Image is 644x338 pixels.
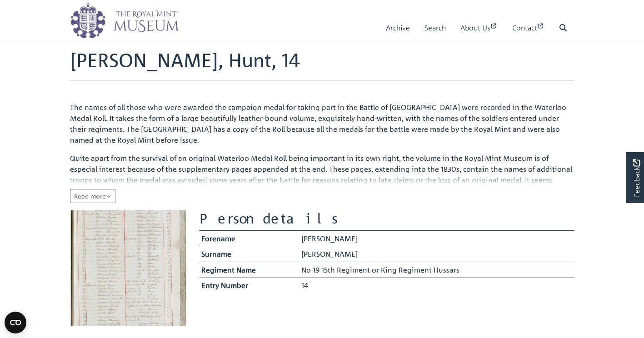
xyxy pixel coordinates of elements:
[70,2,179,39] img: logo_wide.png
[70,49,574,80] h1: [PERSON_NAME], Hunt, 14
[70,189,115,203] button: Read all of the content
[424,15,446,41] a: Search
[74,192,111,200] span: Read more
[386,15,410,41] a: Archive
[299,230,574,246] td: [PERSON_NAME]
[5,312,26,333] button: Open CMP widget
[299,278,574,293] td: 14
[70,210,186,326] img: Handley, Hunt, 14
[299,262,574,278] td: No 19 15th Regiment or King Regiment Hussars
[512,15,544,41] a: Contact
[70,154,572,206] span: Quite apart from the survival of an original Waterloo Medal Roll being important in its own right...
[70,103,566,144] span: The names of all those who were awarded the campaign medal for taking part in the Battle of [GEOG...
[200,246,299,262] th: Surname
[200,262,299,278] th: Regiment Name
[200,278,299,293] th: Entry Number
[460,15,498,41] a: About Us
[200,230,299,246] th: Forename
[626,152,644,203] a: Would you like to provide feedback?
[299,246,574,262] td: [PERSON_NAME]
[200,210,574,227] h2: Person details
[631,159,642,197] span: Feedback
